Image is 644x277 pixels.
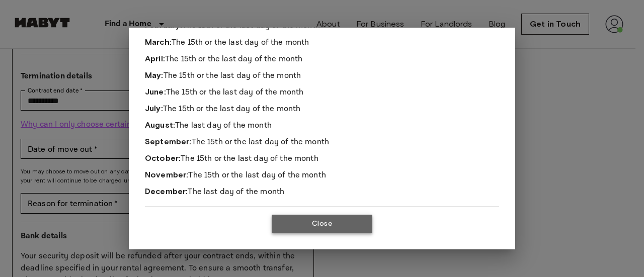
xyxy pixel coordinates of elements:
[145,69,499,82] p: The 15th or the last day of the month
[145,137,192,146] b: September :
[145,36,499,49] p: The 15th or the last day of the month
[145,37,172,47] b: March :
[145,136,499,148] p: The 15th or the last day of the month
[145,103,499,115] p: The 15th or the last day of the month
[145,119,499,132] p: The last day of the month
[145,86,499,99] p: The 15th or the last day of the month
[145,87,166,97] b: June :
[145,152,499,165] p: The 15th or the last day of the month
[145,120,175,130] b: August :
[145,53,499,65] p: The 15th or the last day of the month
[145,70,164,80] b: May :
[145,104,163,113] b: July :
[145,187,188,196] b: December :
[145,153,181,163] b: October :
[145,54,165,63] b: April :
[145,169,499,181] p: The 15th or the last day of the month
[145,170,188,179] b: November :
[145,186,499,198] p: The last day of the month
[272,215,372,233] button: Close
